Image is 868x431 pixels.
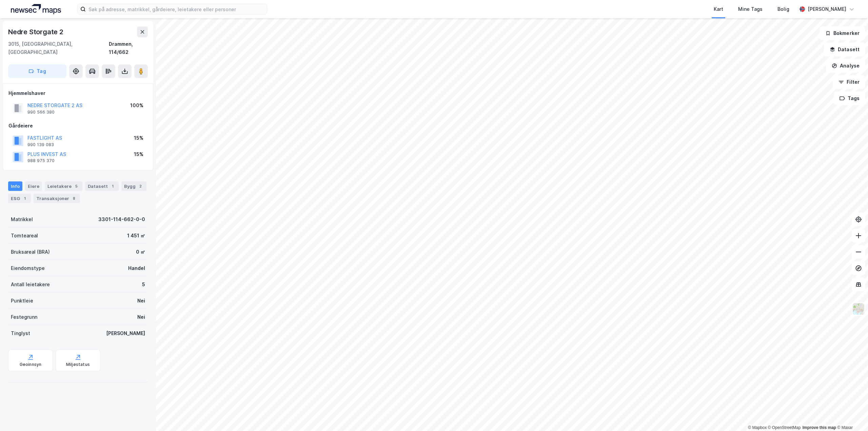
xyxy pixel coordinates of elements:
[8,64,66,78] button: Tag
[11,280,50,289] div: Antall leietakere
[98,215,145,223] div: 3301-114-662-0-0
[45,181,82,191] div: Leietakere
[106,329,145,337] div: [PERSON_NAME]
[833,75,865,89] button: Filter
[8,194,31,203] div: ESG
[11,313,37,321] div: Festegrunn
[714,5,723,13] div: Kart
[834,398,868,431] iframe: Chat Widget
[768,425,801,430] a: OpenStreetMap
[27,158,55,163] div: 988 975 370
[20,362,42,367] div: Geoinnsyn
[11,297,33,305] div: Punktleie
[11,248,50,256] div: Bruksareal (BRA)
[808,5,846,13] div: [PERSON_NAME]
[66,362,90,367] div: Miljøstatus
[127,232,145,240] div: 1 451 ㎡
[8,26,65,37] div: Nedre Storgate 2
[137,183,144,190] div: 2
[85,181,119,191] div: Datasett
[852,302,865,315] img: Z
[803,425,836,430] a: Improve this map
[137,313,145,321] div: Nei
[8,89,147,97] div: Hjemmelshaver
[134,134,143,142] div: 15%
[820,26,865,40] button: Bokmerker
[11,329,30,337] div: Tinglyst
[8,122,147,130] div: Gårdeiere
[738,5,763,13] div: Mine Tags
[109,183,116,190] div: 1
[137,297,145,305] div: Nei
[121,181,146,191] div: Bygg
[25,181,42,191] div: Eiere
[824,43,865,56] button: Datasett
[8,40,109,56] div: 3015, [GEOGRAPHIC_DATA], [GEOGRAPHIC_DATA]
[134,150,143,158] div: 15%
[130,101,143,110] div: 100%
[834,92,865,105] button: Tags
[27,110,55,115] div: 990 566 380
[109,40,148,56] div: Drammen, 114/662
[34,194,80,203] div: Transaksjoner
[27,142,54,148] div: 990 139 083
[748,425,767,430] a: Mapbox
[11,215,33,223] div: Matrikkel
[86,4,267,14] input: Søk på adresse, matrikkel, gårdeiere, leietakere eller personer
[128,264,145,272] div: Handel
[834,398,868,431] div: Kontrollprogram for chat
[11,264,45,272] div: Eiendomstype
[142,280,145,289] div: 5
[11,4,61,14] img: logo.a4113a55bc3d86da70a041830d287a7e.svg
[826,59,865,73] button: Analyse
[73,183,80,190] div: 5
[11,232,38,240] div: Tomteareal
[21,195,28,202] div: 1
[777,5,789,13] div: Bolig
[71,195,77,202] div: 8
[8,181,22,191] div: Info
[136,248,145,256] div: 0 ㎡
